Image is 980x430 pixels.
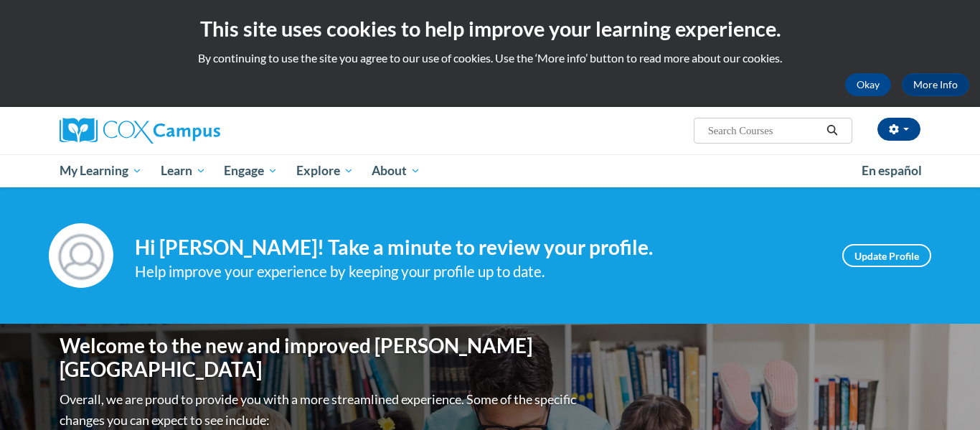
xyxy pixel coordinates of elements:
a: Engage [215,154,287,187]
a: En español [852,156,931,186]
span: Engage [224,162,278,179]
span: En español [862,163,922,178]
button: Okay [845,73,891,96]
div: Help improve your experience by keeping your profile up to date. [135,260,821,284]
a: Explore [287,154,363,187]
span: My Learning [60,162,142,179]
a: Learn [151,154,215,187]
a: About [363,154,430,187]
span: Learn [161,162,206,179]
span: Explore [296,162,354,179]
a: More Info [902,73,969,96]
div: Main menu [38,154,942,187]
input: Search Courses [707,122,821,139]
a: Update Profile [842,244,931,267]
img: Cox Campus [60,118,220,144]
button: Search [821,122,843,139]
p: By continuing to use the site you agree to our use of cookies. Use the ‘More info’ button to read... [11,50,969,66]
span: About [372,162,420,179]
button: Account Settings [877,118,920,141]
h2: This site uses cookies to help improve your learning experience. [11,14,969,43]
img: Profile Image [49,223,113,288]
a: My Learning [50,154,151,187]
h4: Hi [PERSON_NAME]! Take a minute to review your profile. [135,235,821,260]
h1: Welcome to the new and improved [PERSON_NAME][GEOGRAPHIC_DATA] [60,334,580,382]
a: Cox Campus [60,118,332,144]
